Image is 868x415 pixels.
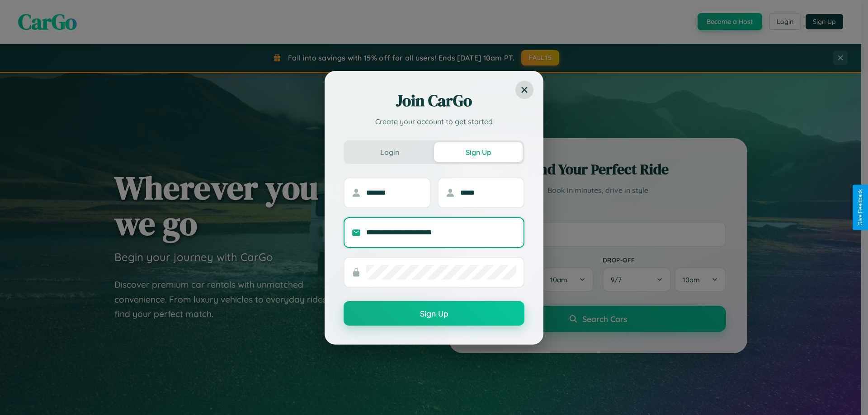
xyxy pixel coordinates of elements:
button: Sign Up [344,301,524,326]
button: Sign Up [434,142,523,162]
button: Login [345,142,434,162]
p: Create your account to get started [344,116,524,127]
div: Give Feedback [857,189,863,226]
h2: Join CarGo [344,90,524,112]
